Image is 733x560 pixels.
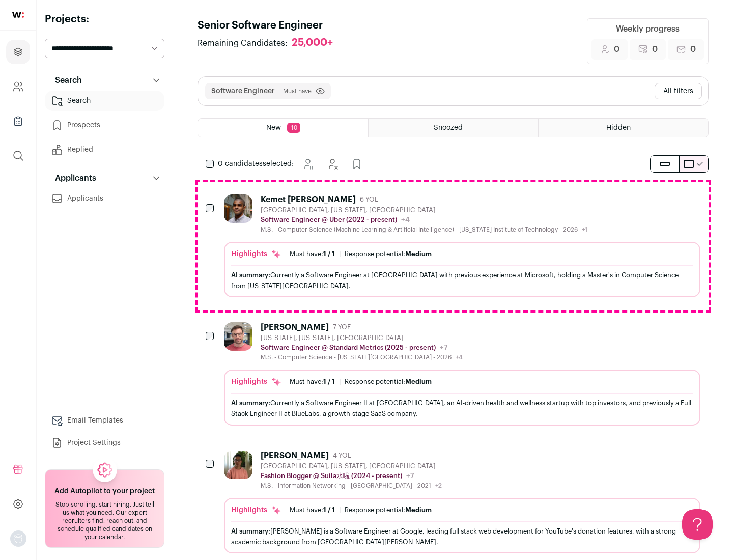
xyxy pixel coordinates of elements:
div: [PERSON_NAME] [261,451,329,461]
span: Hidden [606,124,631,131]
div: [PERSON_NAME] is a Software Engineer at Google, leading full stack web development for YouTube's ... [231,526,693,547]
p: Search [49,74,82,87]
span: 0 [652,43,658,55]
div: Response potential: [345,250,432,258]
span: 1 / 1 [323,507,335,513]
span: Snoozed [434,124,463,131]
ul: | [290,250,432,258]
button: Snooze [298,154,318,174]
a: Add Autopilot to your project Stop scrolling, start hiring. Just tell us what you need. Our exper... [45,469,164,548]
img: 92c6d1596c26b24a11d48d3f64f639effaf6bd365bf059bea4cfc008ddd4fb99.jpg [224,322,252,351]
button: Open dropdown [10,530,26,547]
a: Applicants [45,188,164,209]
h2: Projects: [45,12,164,26]
div: Response potential: [345,506,432,514]
span: Must have [283,87,312,95]
div: M.S. - Information Networking - [GEOGRAPHIC_DATA] - 2021 [261,482,442,490]
button: Add to Prospects [347,154,367,174]
div: M.S. - Computer Science (Machine Learning & Artificial Intelligence) - [US_STATE] Institute of Te... [261,226,587,234]
button: Hide [322,154,343,174]
h1: Senior Software Engineer [198,18,343,33]
div: Highlights [231,377,281,387]
div: Currently a Software Engineer at [GEOGRAPHIC_DATA] with previous experience at Microsoft, holding... [231,270,693,291]
a: Project Settings [45,433,164,453]
h2: Add Autopilot to your project [54,486,155,496]
a: [PERSON_NAME] 4 YOE [GEOGRAPHIC_DATA], [US_STATE], [GEOGRAPHIC_DATA] Fashion Blogger @ Suila水啦 (2... [224,451,700,553]
a: Company and ATS Settings [6,74,30,99]
ul: | [290,378,432,386]
a: Hidden [539,119,708,137]
span: Remaining Candidates: [198,37,288,49]
span: 0 candidates [218,160,263,167]
span: 10 [287,123,300,133]
span: +4 [401,216,410,223]
a: Email Templates [45,410,164,431]
div: Must have: [290,506,335,514]
a: Company Lists [6,109,30,133]
img: 927442a7649886f10e33b6150e11c56b26abb7af887a5a1dd4d66526963a6550.jpg [224,194,252,223]
a: Search [45,91,164,111]
div: Kemet [PERSON_NAME] [261,194,356,205]
a: Snoozed [369,119,538,137]
span: +1 [582,227,587,233]
button: Software Engineer [211,86,275,96]
div: M.S. - Computer Science - [US_STATE][GEOGRAPHIC_DATA] - 2026 [261,353,463,361]
div: Response potential: [345,378,432,386]
img: nopic.png [10,530,26,547]
div: Highlights [231,249,281,259]
div: Must have: [290,378,335,386]
span: AI summary: [231,272,270,278]
span: +4 [456,354,463,360]
span: Medium [405,378,432,385]
p: Fashion Blogger @ Suila水啦 (2024 - present) [261,472,402,480]
span: 4 YOE [333,452,351,460]
span: +7 [406,472,414,480]
span: 0 [690,43,696,55]
div: [GEOGRAPHIC_DATA], [US_STATE], [GEOGRAPHIC_DATA] [261,462,442,470]
div: 25,000+ [292,37,333,49]
button: Applicants [45,168,164,188]
span: New [266,124,281,131]
div: Highlights [231,505,281,515]
span: Medium [405,250,432,257]
a: Projects [6,40,30,64]
span: 1 / 1 [323,378,335,385]
a: Kemet [PERSON_NAME] 6 YOE [GEOGRAPHIC_DATA], [US_STATE], [GEOGRAPHIC_DATA] Software Engineer @ Ub... [224,194,700,297]
iframe: Help Scout Beacon - Open [682,509,713,540]
ul: | [290,506,432,514]
span: selected: [218,159,294,169]
span: AI summary: [231,528,270,535]
img: ebffc8b94a612106133ad1a79c5dcc917f1f343d62299c503ebb759c428adb03.jpg [224,451,252,479]
a: [PERSON_NAME] 7 YOE [US_STATE], [US_STATE], [GEOGRAPHIC_DATA] Software Engineer @ Standard Metric... [224,322,700,425]
span: +2 [435,483,442,489]
div: Weekly progress [616,23,680,35]
span: 6 YOE [360,195,378,204]
span: 0 [614,43,619,55]
div: [PERSON_NAME] [261,322,329,332]
span: +7 [440,344,448,351]
img: wellfound-shorthand-0d5821cbd27db2630d0214b213865d53afaa358527fdda9d0ea32b1df1b89c2c.svg [12,12,24,18]
a: Prospects [45,115,164,135]
div: Stop scrolling, start hiring. Just tell us what you need. Our expert recruiters find, reach out, ... [51,500,158,541]
span: Medium [405,507,432,513]
p: Applicants [49,172,96,184]
span: 7 YOE [333,323,351,331]
div: [US_STATE], [US_STATE], [GEOGRAPHIC_DATA] [261,334,463,342]
p: Software Engineer @ Standard Metrics (2025 - present) [261,344,436,352]
p: Software Engineer @ Uber (2022 - present) [261,216,397,224]
a: Replied [45,139,164,160]
button: All filters [655,83,702,99]
span: AI summary: [231,400,270,406]
button: Search [45,70,164,91]
div: [GEOGRAPHIC_DATA], [US_STATE], [GEOGRAPHIC_DATA] [261,206,587,214]
div: Currently a Software Engineer II at [GEOGRAPHIC_DATA], an AI-driven health and wellness startup w... [231,398,693,419]
div: Must have: [290,250,335,258]
span: 1 / 1 [323,250,335,257]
